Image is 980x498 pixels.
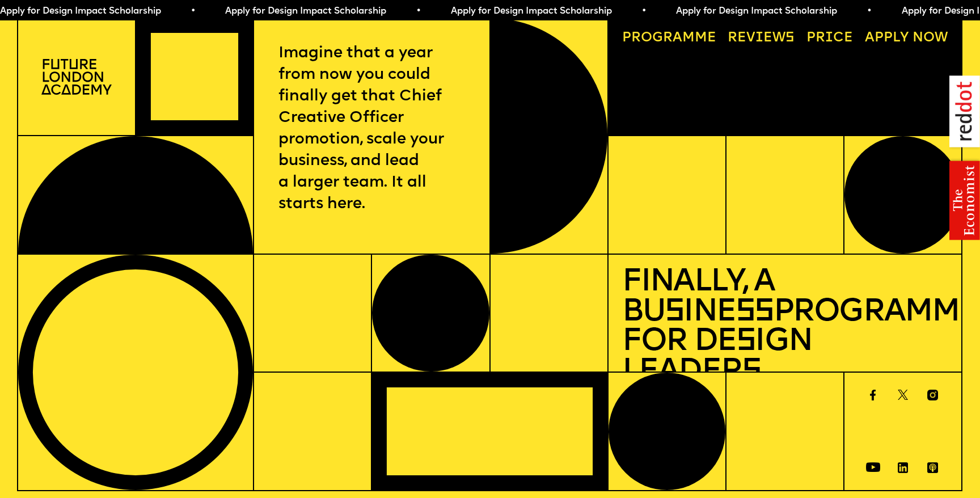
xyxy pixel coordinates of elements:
[867,7,872,16] span: •
[278,43,464,215] p: Imagine that a year from now you could finally get that Chief Creative Officer promotion, scale y...
[858,25,954,52] a: Apply now
[865,31,875,45] span: A
[665,297,683,328] span: s
[615,25,723,52] a: Programme
[721,25,801,52] a: Reviews
[742,357,761,388] span: s
[736,327,755,358] span: s
[191,7,196,16] span: •
[416,7,421,16] span: •
[641,7,647,16] span: •
[736,297,773,328] span: ss
[673,31,682,45] span: a
[622,268,948,387] h1: Finally, a Bu ine Programme for De ign Leader
[800,25,860,52] a: Price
